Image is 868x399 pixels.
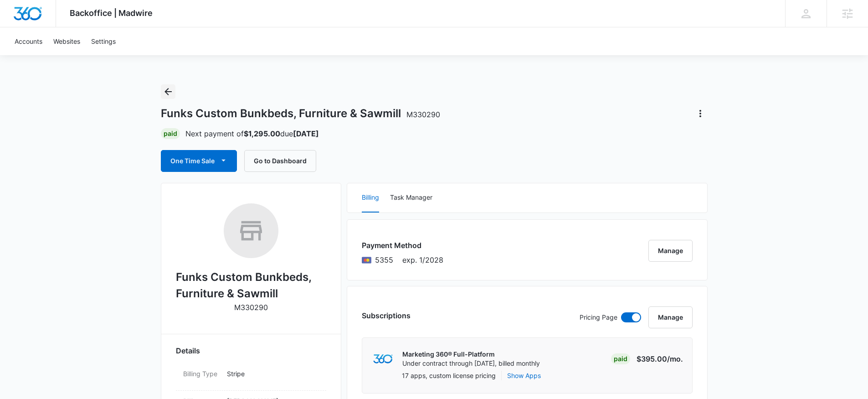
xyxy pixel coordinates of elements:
span: Details [176,345,200,356]
div: Domain Overview [35,54,82,60]
div: Paid [611,353,630,364]
button: Back [161,84,175,99]
p: M330290 [234,302,268,313]
span: Backoffice | Madwire [70,8,153,18]
p: $395.00 [637,353,683,364]
img: tab_domain_overview_orange.svg [25,53,32,60]
div: Paid [161,128,180,139]
p: Stripe [227,369,319,378]
span: /mo. [667,354,683,363]
button: One Time Sale [161,150,237,172]
div: Billing TypeStripe [176,363,326,391]
div: Keywords by Traffic [101,54,154,60]
span: Mastercard ending with [375,254,393,265]
button: Manage [648,306,693,328]
p: 17 apps, custom license pricing [402,371,496,380]
p: Marketing 360® Full-Platform [402,350,540,359]
strong: [DATE] [293,129,319,138]
h3: Payment Method [362,240,443,251]
dt: Billing Type [183,369,220,378]
img: logo_orange.svg [15,15,22,22]
a: Accounts [9,27,48,55]
div: Domain: [DOMAIN_NAME] [24,24,100,31]
button: Show Apps [507,371,541,380]
img: website_grey.svg [15,24,22,31]
img: tab_keywords_by_traffic_grey.svg [91,53,98,60]
h1: Funks Custom Bunkbeds, Furniture & Sawmill [161,107,440,120]
span: M330290 [406,110,440,119]
h2: Funks Custom Bunkbeds, Furniture & Sawmill [176,269,326,302]
img: marketing360Logo [373,354,393,364]
h3: Subscriptions [362,310,411,321]
button: Task Manager [390,183,432,212]
div: v 4.0.25 [26,15,45,22]
a: Settings [86,27,121,55]
a: Websites [48,27,86,55]
button: Billing [362,183,379,212]
p: Next payment of due [185,128,319,139]
span: exp. 1/2028 [402,254,443,265]
button: Go to Dashboard [244,150,316,172]
button: Actions [693,106,708,121]
button: Manage [648,240,693,262]
p: Under contract through [DATE], billed monthly [402,359,540,368]
strong: $1,295.00 [244,129,280,138]
p: Pricing Page [580,312,617,322]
